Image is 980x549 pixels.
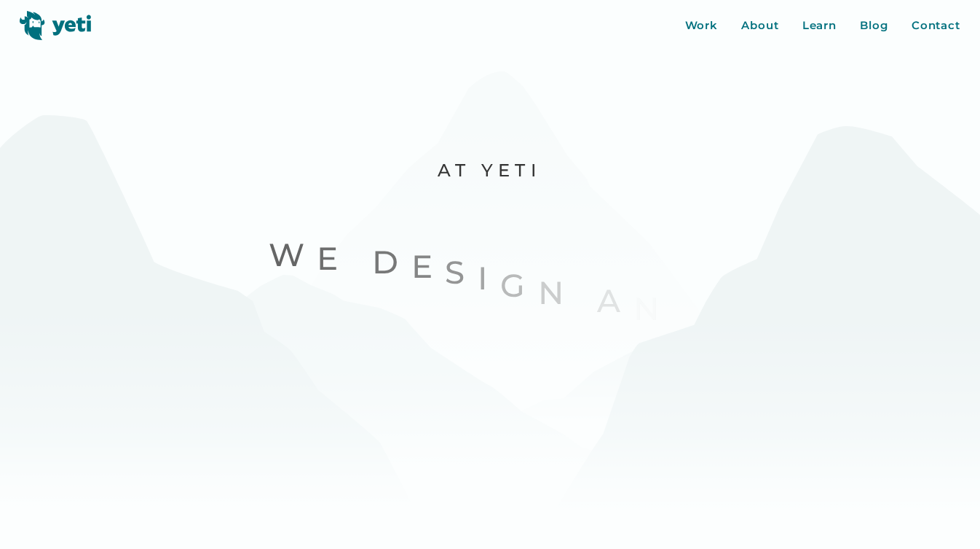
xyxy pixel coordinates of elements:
img: Yeti logo [20,11,92,40]
a: Contact [912,17,960,34]
a: About [741,17,779,34]
a: Learn [802,17,837,34]
p: At Yeti [200,159,779,182]
a: Blog [860,17,888,34]
a: Work [685,17,719,34]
